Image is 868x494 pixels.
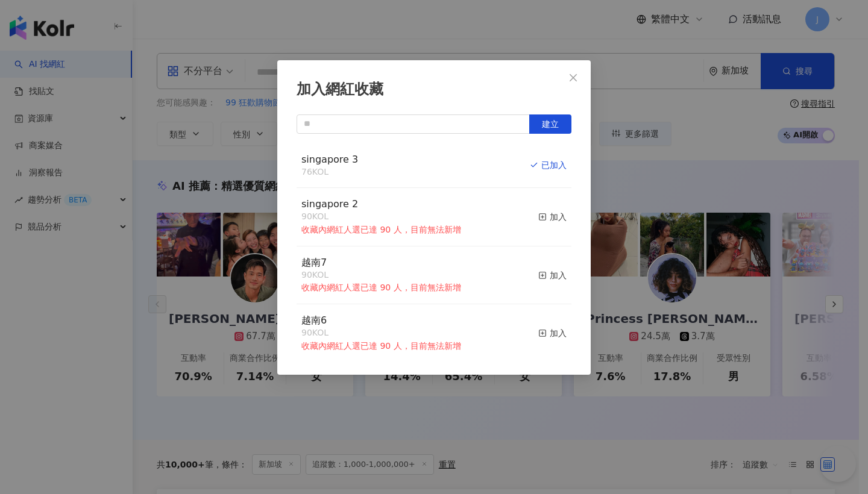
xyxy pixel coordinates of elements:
span: singapore 3 [301,154,358,165]
button: 加入 [538,314,567,352]
span: 收藏內網紅人選已達 90 人，目前無法新增 [301,225,461,234]
div: 90 KOL [301,211,461,223]
span: 越南7 [301,257,327,268]
button: 加入 [538,256,567,295]
span: 收藏內網紅人選已達 90 人，目前無法新增 [301,341,461,351]
a: singapore 2 [301,199,358,209]
span: 收藏內網紅人選已達 90 人，目前無法新增 [301,283,461,292]
span: singapore 2 [301,198,358,210]
button: 加入 [538,198,567,236]
div: 76 KOL [301,166,358,178]
div: 加入 [538,269,567,282]
div: 90 KOL [301,269,461,281]
div: 已加入 [530,158,567,172]
a: 越南7 [301,258,327,267]
span: 建立 [542,119,559,129]
a: 越南6 [301,316,327,325]
button: Close [561,66,585,90]
div: 加入 [538,327,567,340]
span: 越南6 [301,314,327,326]
div: 加入 [538,210,567,224]
span: close [568,73,578,83]
button: 建立 [529,114,571,134]
div: 加入網紅收藏 [297,80,571,100]
div: 90 KOL [301,327,461,339]
button: 已加入 [530,153,567,178]
a: singapore 3 [301,155,358,164]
